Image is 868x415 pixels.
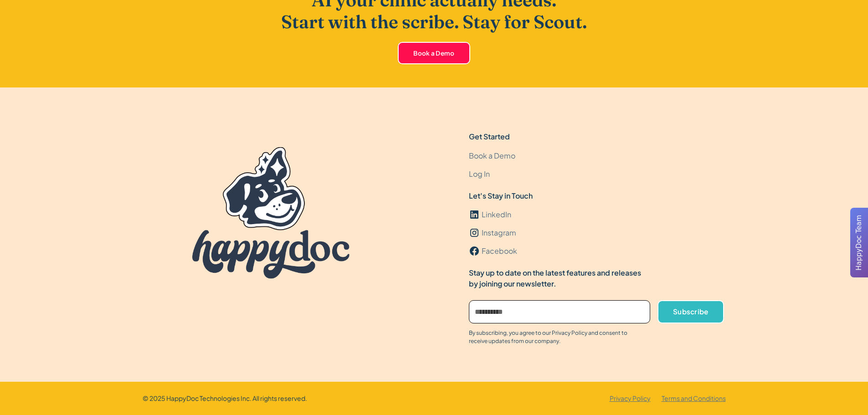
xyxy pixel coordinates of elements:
a: Terms and Conditions [662,394,726,403]
div: By subscribing, you agree to our Privacy Policy and consent to receive updates from our company. [469,329,642,345]
a: Subscribe [657,300,724,323]
a: Facebook [469,242,518,260]
div: Facebook [482,246,517,256]
img: HappyDoc Logo. [192,147,350,279]
a: Log In [469,165,490,183]
a: Book a Demo [469,147,515,165]
a: LinkedIn [469,205,512,224]
div: Let's Stay in Touch [469,190,533,201]
div: Stay up to date on the latest features and releases by joining our newsletter. [469,267,649,289]
a: Privacy Policy [610,394,651,403]
a: Instagram [469,224,517,242]
div: Get Started [469,131,510,142]
form: Email Form [469,300,724,323]
div: Instagram [482,227,516,238]
div: © 2025 HappyDoc Technologies Inc. All rights reserved. [143,394,307,403]
div: LinkedIn [482,209,511,220]
a: Book a Demo [398,42,470,64]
